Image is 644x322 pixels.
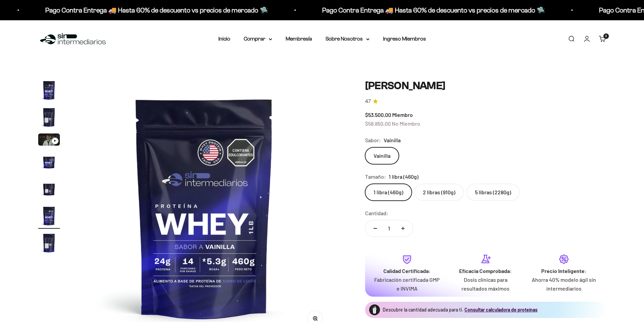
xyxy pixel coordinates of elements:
p: Ahorra 40% modelo ágil sin intermediarios [530,275,598,293]
span: 3 [605,34,607,38]
p: Pago Contra Entrega 🚚 Hasta 60% de descuento vs precios de mercado 🛸 [320,5,543,16]
strong: Calidad Certificada: [383,268,431,274]
a: 4.74.7 de 5.0 estrellas [365,98,606,105]
a: Membresía [286,36,312,42]
button: Ir al artículo 3 [38,133,60,148]
img: Proteína [369,304,380,315]
p: Dosis clínicas para resultados máximos [452,275,519,293]
span: No Miembro [392,120,420,127]
button: Ir al artículo 2 [38,106,60,130]
a: Inicio [218,36,230,42]
img: Proteína Whey - Vainilla [38,151,60,173]
label: Cantidad: [365,209,388,218]
img: Proteína Whey - Vainilla [38,232,60,254]
span: Miembro [392,112,413,118]
p: Fabricación certificada GMP e INVIMA [373,275,441,293]
span: 1 libra (460g) [389,172,419,181]
button: Ir al artículo 1 [38,79,60,103]
summary: Comprar [244,34,272,43]
span: 4.7 [365,98,371,105]
button: Ir al artículo 4 [38,151,60,175]
button: Ir al artículo 5 [38,178,60,202]
span: $53.500,00 [365,112,391,118]
span: Descubre la cantidad adecuada para ti. [383,307,463,313]
legend: Tamaño: [365,172,386,181]
p: Pago Contra Entrega 🚚 Hasta 60% de descuento vs precios de mercado 🛸 [44,5,266,16]
strong: Eficacia Comprobada: [459,268,512,274]
legend: Sabor: [365,136,381,145]
img: Proteína Whey - Vainilla [38,79,60,101]
button: Ir al artículo 6 [38,205,60,229]
strong: Precio Inteligente: [541,268,587,274]
summary: Sobre Nosotros [326,34,369,43]
img: Proteína Whey - Vainilla [38,205,60,227]
button: Reducir cantidad [365,220,385,237]
a: Ingreso Miembros [383,36,426,42]
span: Vainilla [384,136,401,145]
h1: [PERSON_NAME] [365,79,606,92]
span: $58.850,00 [365,120,391,127]
button: Consultar calculadora de proteínas [464,306,538,313]
img: Proteína Whey - Vainilla [38,178,60,200]
button: Aumentar cantidad [393,220,413,237]
button: Ir al artículo 7 [38,232,60,256]
img: Proteína Whey - Vainilla [38,106,60,128]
